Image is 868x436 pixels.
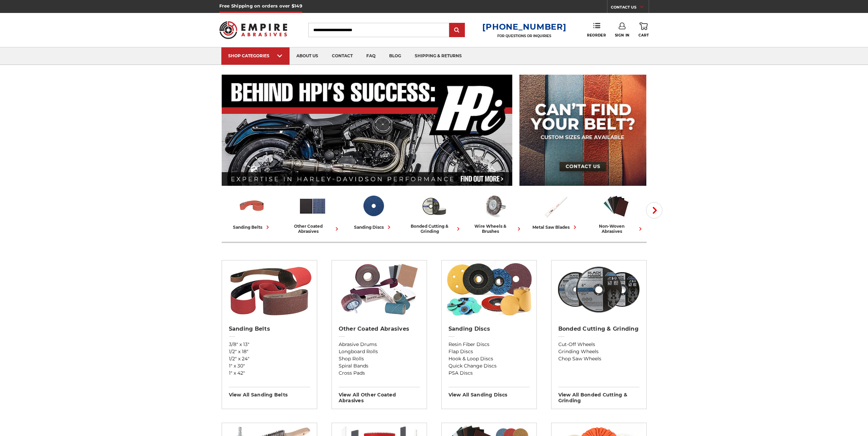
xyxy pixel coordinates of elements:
[219,17,288,43] img: Empire Abrasives
[482,22,566,32] a: [PHONE_NUMBER]
[646,202,662,219] button: Next
[238,192,266,220] img: Sanding Belts
[448,362,530,370] a: Quick Change Discs
[420,192,448,220] img: Bonded Cutting & Grinding
[339,341,420,348] a: Abrasive Drums
[532,224,578,231] div: metal saw blades
[339,348,420,355] a: Longboard Rolls
[285,192,340,234] a: other coated abrasives
[602,192,630,220] img: Non-woven Abrasives
[233,224,271,231] div: sanding belts
[339,362,420,370] a: Spiral Bands
[448,387,530,398] h3: View All sanding discs
[481,192,509,220] img: Wire Wheels & Brushes
[589,224,644,234] div: non-woven abrasives
[587,22,606,37] a: Reorder
[229,326,310,332] h2: Sanding Belts
[448,341,530,348] a: Resin Fiber Discs
[407,192,462,234] a: bonded cutting & grinding
[528,192,583,231] a: metal saw blades
[555,260,643,318] img: Bonded Cutting & Grinding
[382,47,408,65] a: blog
[225,260,313,318] img: Sanding Belts
[541,192,570,220] img: Metal Saw Blades
[290,47,325,65] a: about us
[407,224,462,234] div: bonded cutting & grinding
[359,192,387,220] img: Sanding Discs
[448,355,530,362] a: Hook & Loop Discs
[339,326,420,332] h2: Other Coated Abrasives
[408,47,469,65] a: shipping & returns
[325,47,359,65] a: contact
[229,355,310,362] a: 1/2" x 24"
[482,34,566,38] p: FOR QUESTIONS OR INQUIRIES
[229,362,310,370] a: 1" x 30"
[638,33,649,37] span: Cart
[224,192,280,231] a: sanding belts
[467,224,523,234] div: wire wheels & brushes
[615,33,630,37] span: Sign In
[558,341,639,348] a: Cut-Off Wheels
[448,326,530,332] h2: Sanding Discs
[354,224,393,231] div: sanding discs
[587,33,606,37] span: Reorder
[467,192,523,234] a: wire wheels & brushes
[229,341,310,348] a: 3/8" x 13"
[611,3,649,13] a: CONTACT US
[558,387,639,404] h3: View All bonded cutting & grinding
[448,348,530,355] a: Flap Discs
[558,355,639,362] a: Chop Saw Wheels
[335,260,423,318] img: Other Coated Abrasives
[298,192,327,220] img: Other Coated Abrasives
[229,348,310,355] a: 1/2" x 18"
[222,75,513,186] img: Banner for an interview featuring Horsepower Inc who makes Harley performance upgrades featured o...
[448,370,530,377] a: PSA Discs
[558,326,639,332] h2: Bonded Cutting & Grinding
[339,370,420,377] a: Cross Pads
[445,260,533,318] img: Sanding Discs
[558,348,639,355] a: Grinding Wheels
[339,355,420,362] a: Shop Rolls
[519,75,646,186] img: promo banner for custom belts.
[346,192,401,231] a: sanding discs
[638,22,649,37] a: Cart
[339,387,420,404] h3: View All other coated abrasives
[285,224,340,234] div: other coated abrasives
[359,47,382,65] a: faq
[589,192,644,234] a: non-woven abrasives
[229,387,310,398] h3: View All sanding belts
[229,370,310,377] a: 1" x 42"
[450,24,464,37] input: Submit
[228,53,283,58] div: SHOP CATEGORIES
